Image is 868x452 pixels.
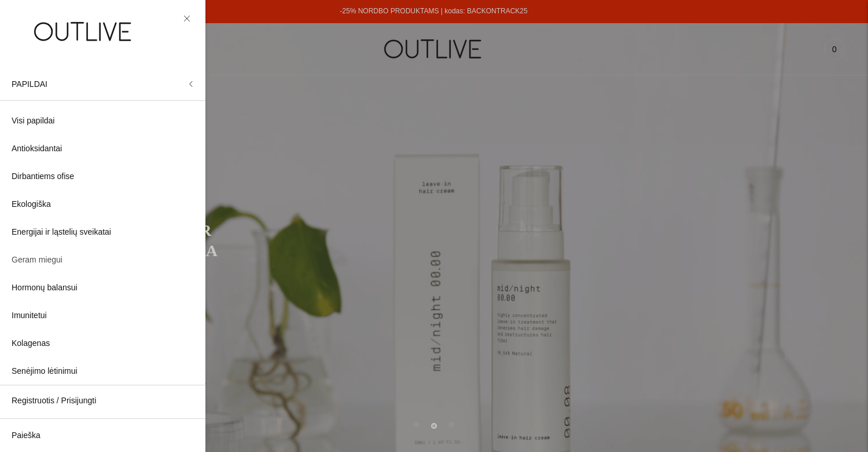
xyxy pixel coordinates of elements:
[12,170,74,184] span: Dirbantiems ofise
[12,142,62,156] span: Antioksidantai
[12,309,47,323] span: Imunitetui
[12,281,78,295] span: Hormonų balansui
[12,364,78,378] span: Senėjimo lėtinimui
[12,337,50,351] span: Kolagenas
[12,225,111,239] span: Energijai ir ląstelių sveikatai
[12,12,156,52] img: OUTLIVE
[12,198,51,212] span: Ekologiška
[12,79,47,89] span: PAPILDAI
[12,253,62,267] span: Geram miegui
[12,114,54,128] span: Visi papildai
